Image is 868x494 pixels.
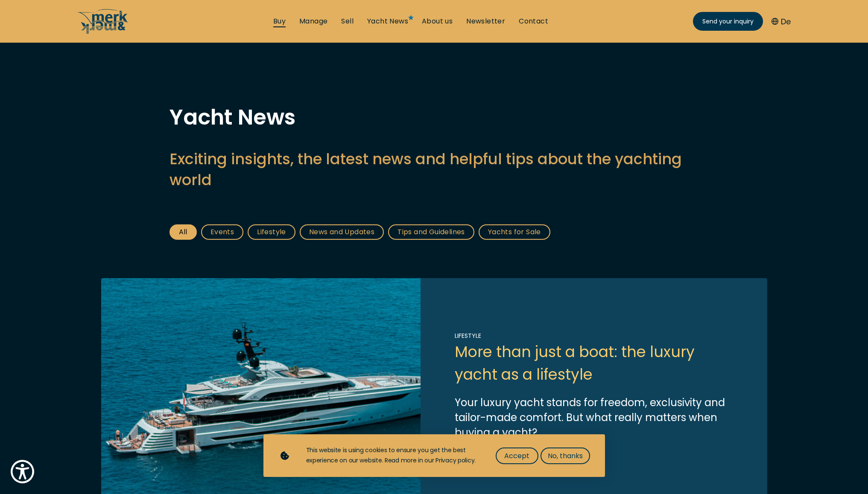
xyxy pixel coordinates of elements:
a: Events [201,224,243,240]
a: Contact [519,17,548,26]
h1: Yacht News [170,107,699,128]
a: Privacy policy [435,456,474,465]
a: Newsletter [466,17,505,26]
button: Show Accessibility Preferences [9,458,36,485]
button: Accept [496,448,538,464]
button: No, thanks [541,448,590,464]
button: De [772,16,791,27]
a: Yacht News [367,17,408,26]
a: Send your inquiry [693,12,763,31]
a: All [170,224,197,240]
a: Tips and Guidelines [388,224,474,240]
a: Sell [341,17,354,26]
a: About us [422,17,453,26]
a: Manage [299,17,327,26]
h2: Exciting insights, the latest news and helpful tips about the yachting world [170,148,699,190]
span: Send your inquiry [702,17,754,26]
a: News and Updates [300,224,384,240]
a: Lifestyle [248,224,295,240]
span: Accept [504,450,529,461]
a: Yachts for Sale [479,224,550,240]
a: Buy [273,17,286,26]
span: No, thanks [548,450,583,461]
div: This website is using cookies to ensure you get the best experience on our website. Read more in ... [306,445,479,466]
